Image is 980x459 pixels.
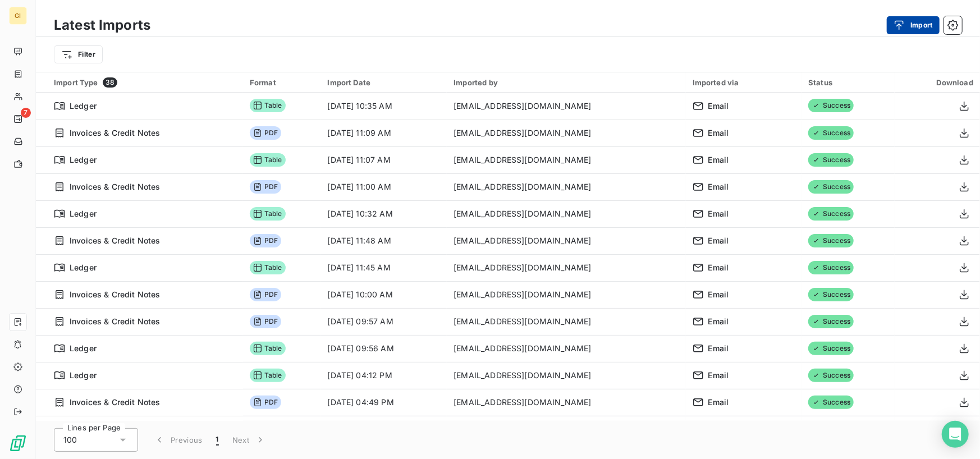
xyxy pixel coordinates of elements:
span: Ledger [70,208,97,219]
span: Ledger [70,370,97,381]
span: Table [250,99,286,112]
span: Invoices & Credit Notes [70,235,160,246]
span: Ledger [70,343,97,354]
span: Email [708,100,729,112]
span: PDF [250,180,281,194]
span: Table [250,342,286,355]
td: [DATE] 04:12 PM [321,362,447,389]
span: Success [808,315,854,328]
td: [EMAIL_ADDRESS][DOMAIN_NAME] [447,93,685,120]
div: Imported via [693,78,795,87]
span: Ledger [70,100,97,112]
span: Email [708,289,729,300]
span: PDF [250,315,281,328]
span: Invoices & Credit Notes [70,127,160,139]
div: Import Date [328,78,441,87]
td: [DATE] 10:32 AM [321,200,447,227]
span: Success [808,153,854,167]
div: Format [250,78,314,87]
div: Open Intercom Messenger [942,421,969,448]
span: Success [808,234,854,247]
div: GI [9,7,27,25]
span: Invoices & Credit Notes [70,397,160,408]
td: [DATE] 11:09 AM [321,120,447,146]
td: [EMAIL_ADDRESS][DOMAIN_NAME] [447,173,685,200]
td: [DATE] 11:00 AM [321,173,447,200]
span: Email [708,154,729,166]
span: Email [708,127,729,139]
button: 1 [209,428,226,452]
span: Table [250,153,286,167]
span: Email [708,316,729,327]
img: Logo LeanPay [9,434,27,452]
span: Success [808,126,854,140]
span: Success [808,369,854,382]
td: [DATE] 09:57 AM [321,308,447,335]
span: Success [808,180,854,194]
span: Success [808,396,854,409]
span: Success [808,99,854,112]
span: Table [250,207,286,221]
td: [DATE] 04:46 PM [321,416,447,443]
span: Email [708,235,729,246]
td: [DATE] 10:00 AM [321,281,447,308]
div: Import Type [54,77,236,88]
span: Success [808,342,854,355]
button: Previous [147,428,209,452]
span: PDF [250,126,281,140]
span: PDF [250,396,281,409]
td: [EMAIL_ADDRESS][DOMAIN_NAME] [447,254,685,281]
button: Import [887,16,940,34]
span: 100 [63,434,77,446]
span: Invoices & Credit Notes [70,181,160,192]
td: [DATE] 09:56 AM [321,335,447,362]
span: Email [708,208,729,219]
span: Ledger [70,154,97,166]
span: Ledger [70,262,97,273]
td: [EMAIL_ADDRESS][DOMAIN_NAME] [447,227,685,254]
span: Table [250,261,286,274]
td: [DATE] 11:48 AM [321,227,447,254]
span: Invoices & Credit Notes [70,316,160,327]
span: Success [808,288,854,301]
span: Email [708,343,729,354]
td: [EMAIL_ADDRESS][DOMAIN_NAME] [447,281,685,308]
h3: Latest Imports [54,15,150,35]
span: Table [250,369,286,382]
span: Success [808,261,854,274]
td: [DATE] 04:49 PM [321,389,447,416]
span: Email [708,397,729,408]
div: Imported by [454,78,679,87]
td: [DATE] 11:45 AM [321,254,447,281]
td: [DATE] 11:07 AM [321,146,447,173]
td: [EMAIL_ADDRESS][DOMAIN_NAME] [447,146,685,173]
span: Invoices & Credit Notes [70,289,160,300]
span: PDF [250,288,281,301]
td: [DATE] 10:35 AM [321,93,447,120]
span: 7 [21,108,31,118]
span: 1 [216,434,219,446]
td: [EMAIL_ADDRESS][DOMAIN_NAME] [447,200,685,227]
td: [EMAIL_ADDRESS][DOMAIN_NAME] [447,362,685,389]
span: Success [808,207,854,221]
span: PDF [250,234,281,247]
td: [EMAIL_ADDRESS][DOMAIN_NAME] [447,389,685,416]
span: Email [708,262,729,273]
span: 38 [103,77,117,88]
td: [EMAIL_ADDRESS][DOMAIN_NAME] [447,335,685,362]
td: [EMAIL_ADDRESS][DOMAIN_NAME] [447,416,685,443]
span: Email [708,181,729,192]
div: Download [901,78,973,87]
td: [EMAIL_ADDRESS][DOMAIN_NAME] [447,120,685,146]
td: [EMAIL_ADDRESS][DOMAIN_NAME] [447,308,685,335]
button: Filter [54,45,103,63]
span: Email [708,370,729,381]
div: Status [808,78,888,87]
button: Next [226,428,273,452]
